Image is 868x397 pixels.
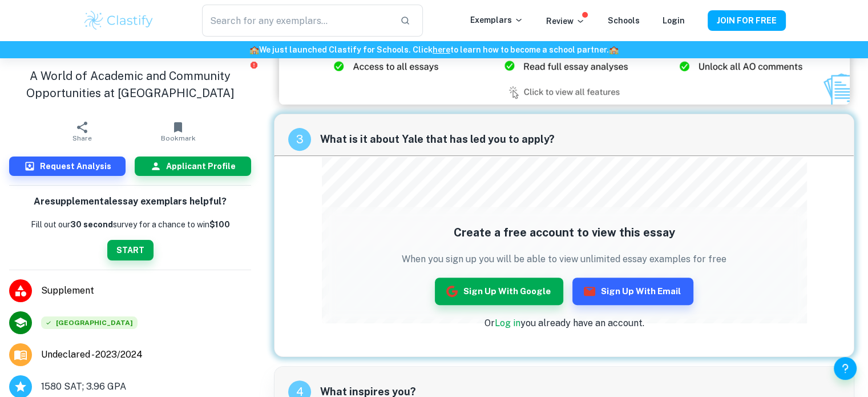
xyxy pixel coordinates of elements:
[495,318,520,328] a: Log in
[279,19,850,105] img: Ad
[402,316,726,330] p: Or you already have an account.
[2,43,866,56] h6: We just launched Clastify for Schools. Click to learn how to become a school partner.
[40,160,111,173] h6: Request Analysis
[9,67,251,102] h1: A World of Academic and Community Opportunities at [GEOGRAPHIC_DATA]
[708,10,786,31] button: JOIN FOR FREE
[209,220,230,229] strong: $100
[202,5,390,37] input: Search for any exemplars...
[572,278,693,305] button: Sign up with Email
[135,157,251,176] button: Applicant Profile
[663,16,685,25] a: Login
[41,380,126,394] span: 1580 SAT; 3.96 GPA
[402,224,726,241] h5: Create a free account to view this essay
[72,134,92,142] span: Share
[249,61,258,69] button: Report issue
[608,16,640,25] a: Schools
[41,316,138,329] div: Accepted: Yale University
[834,357,857,380] button: Help and Feedback
[41,316,138,329] span: [GEOGRAPHIC_DATA]
[9,157,126,176] button: Request Analysis
[107,240,154,260] button: START
[470,14,523,26] p: Exemplars
[41,348,152,362] a: Major and Application Year
[34,195,227,209] h6: Are supplemental essay exemplars helpful?
[546,15,585,27] p: Review
[320,131,840,147] span: What is it about Yale that has led you to apply?
[41,284,251,298] span: Supplement
[433,45,450,54] a: here
[83,9,155,32] img: Clastify logo
[288,128,311,151] div: recipe
[130,115,226,147] button: Bookmark
[249,45,259,54] span: 🏫
[41,348,143,362] span: Undeclared - 2023/2024
[161,134,196,142] span: Bookmark
[166,160,236,173] h6: Applicant Profile
[31,218,230,231] p: Fill out our survey for a chance to win
[609,45,619,54] span: 🏫
[402,252,726,266] p: When you sign up you will be able to view unlimited essay examples for free
[435,278,563,305] button: Sign up with Google
[34,115,130,147] button: Share
[70,220,113,229] b: 30 second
